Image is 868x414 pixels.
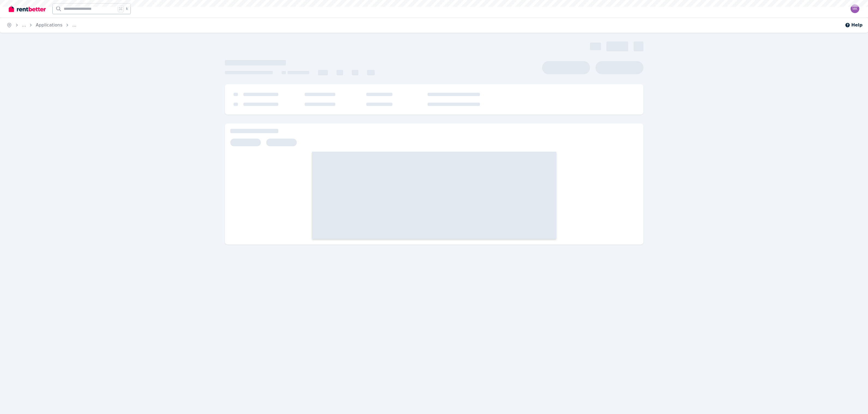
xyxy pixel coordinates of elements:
[851,4,859,13] img: Maor Kirsner
[36,22,62,28] a: Applications
[845,22,863,28] button: Help
[22,22,26,28] span: ...
[126,7,128,11] span: k
[72,22,76,28] a: ...
[9,5,46,13] img: RentBetter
